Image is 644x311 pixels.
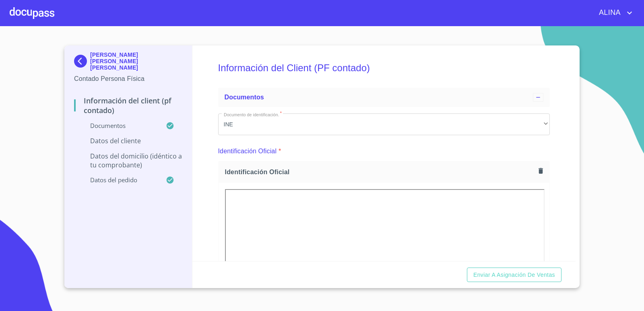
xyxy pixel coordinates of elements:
div: INE [218,113,550,135]
img: Docupass spot blue [74,55,90,68]
button: Enviar a Asignación de Ventas [467,268,561,282]
p: Datos del domicilio (idéntico a tu comprobante) [74,152,182,169]
button: account of current user [593,6,634,19]
p: [PERSON_NAME] [PERSON_NAME] [PERSON_NAME] [90,51,182,71]
span: Enviar a Asignación de Ventas [473,270,555,280]
p: Información del Client (PF contado) [74,96,182,115]
p: Documentos [74,122,166,130]
p: Contado Persona Física [74,74,182,84]
span: Documentos [225,94,264,101]
span: Identificación Oficial [225,168,535,176]
span: ALINA [593,6,625,19]
div: [PERSON_NAME] [PERSON_NAME] [PERSON_NAME] [74,51,182,74]
p: Datos del pedido [74,176,166,184]
h5: Información del Client (PF contado) [218,51,550,84]
p: Identificación Oficial [218,146,277,156]
p: Datos del cliente [74,136,182,145]
div: Documentos [218,88,550,107]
